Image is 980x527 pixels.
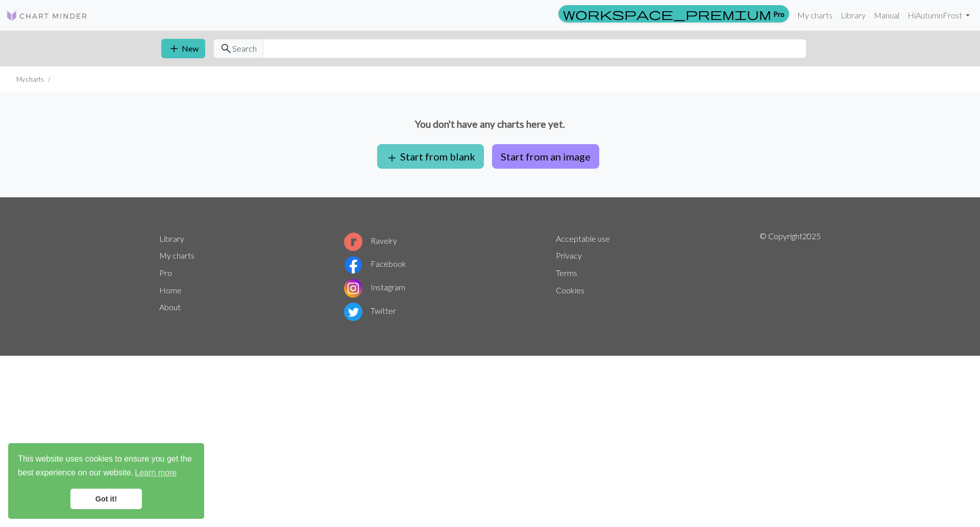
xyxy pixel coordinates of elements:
a: Library [837,5,870,26]
a: Facebook [344,259,406,268]
span: add [168,41,180,56]
a: Pro [159,268,172,278]
a: dismiss cookie message [70,489,142,509]
img: Logo [6,10,88,22]
span: search [220,41,232,56]
a: Twitter [344,306,396,315]
a: learn more about cookies [133,465,178,480]
a: Acceptable use [556,234,610,243]
img: Ravelry logo [344,233,362,251]
a: Library [159,234,184,243]
span: workspace_premium [563,7,771,21]
a: About [159,302,181,312]
span: This website uses cookies to ensure you get the best experience on our website. [18,453,194,480]
img: Twitter logo [344,303,362,321]
img: Instagram logo [344,279,362,297]
a: Cookies [556,285,584,295]
li: My charts [16,75,44,84]
a: Privacy [556,250,582,260]
img: Facebook logo [344,256,362,274]
a: Pro [558,5,789,22]
button: Start from blank [377,144,484,169]
span: add [386,151,398,165]
a: HiAutumnFrost [903,5,974,26]
div: cookieconsent [8,443,204,519]
a: Ravelry [344,236,397,245]
button: Start from an image [492,144,599,169]
a: Start from an image [488,150,603,160]
a: Home [159,285,182,295]
button: New [161,39,205,58]
span: Search [232,42,257,55]
a: My charts [159,250,194,260]
a: My charts [793,5,837,26]
a: Terms [556,268,577,278]
p: © Copyright 2025 [759,230,821,323]
a: Manual [870,5,903,26]
a: Instagram [344,282,405,292]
